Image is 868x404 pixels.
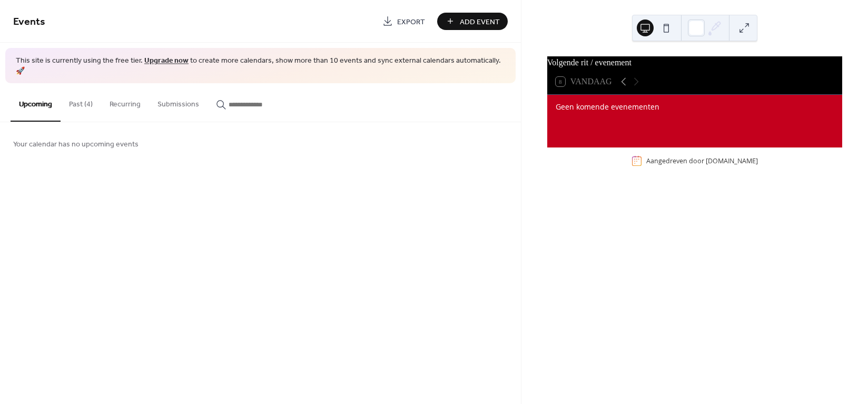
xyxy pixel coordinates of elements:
div: Geen komende evenementen [556,101,834,112]
div: Volgende rit / evenement [547,56,842,69]
a: Upgrade now [144,54,189,68]
button: Past (4) [61,83,101,121]
a: Export [374,13,433,30]
span: This site is currently using the free tier. to create more calendars, show more than 10 events an... [16,56,505,76]
button: Recurring [101,83,149,121]
span: Add Event [460,16,500,27]
a: [DOMAIN_NAME] [706,156,758,165]
span: Your calendar has no upcoming events [13,139,139,150]
button: Submissions [149,83,208,121]
div: Aangedreven door [646,156,758,165]
button: Upcoming [11,83,61,122]
span: Events [13,12,45,32]
span: Export [397,16,425,27]
button: Add Event [437,13,508,30]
